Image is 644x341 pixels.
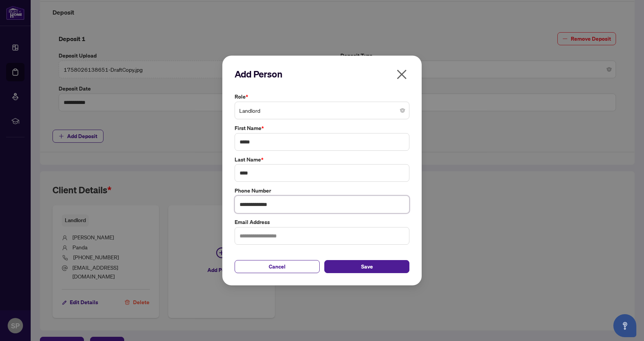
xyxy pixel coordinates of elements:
[396,68,408,81] span: close
[613,314,636,337] button: Open asap
[235,260,320,273] button: Cancel
[235,92,409,101] label: Role
[400,108,405,113] span: close-circle
[235,186,409,195] label: Phone Number
[269,260,286,273] span: Cancel
[235,124,409,132] label: First Name
[324,260,409,273] button: Save
[235,155,409,164] label: Last Name
[361,260,373,273] span: Save
[239,103,405,118] span: Landlord
[235,218,409,226] label: Email Address
[235,68,409,80] h2: Add Person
